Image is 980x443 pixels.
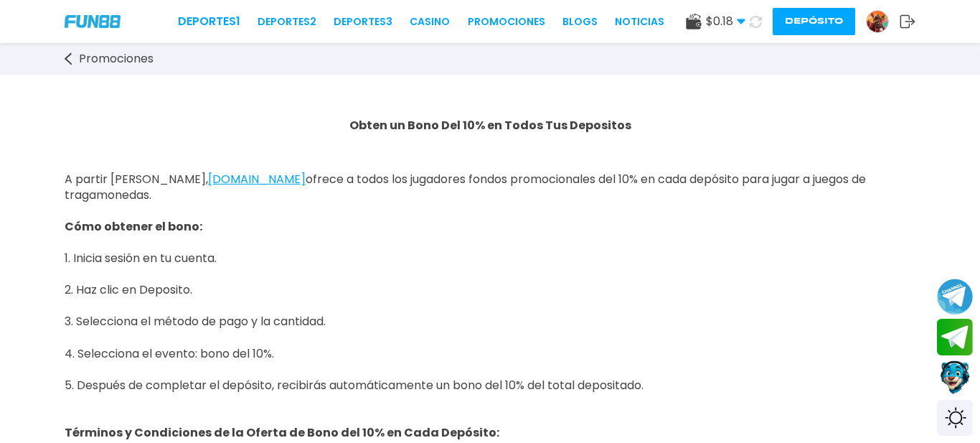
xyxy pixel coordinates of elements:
strong: Términos y Condiciones de la Oferta de Bono del 10% en Cada Depósito: [65,424,499,441]
span: $ 0.18 [706,13,745,30]
a: Promociones [65,50,168,67]
a: Avatar [866,10,900,33]
a: Deportes1 [178,13,240,30]
img: Company Logo [65,15,121,27]
a: [DOMAIN_NAME] [208,171,306,187]
a: Promociones [468,14,545,29]
img: Avatar [867,11,888,32]
button: Join telegram [937,319,973,356]
strong: Obten un Bono Del 10% en Todos Tus Depositos [349,117,631,134]
button: Depósito [773,8,855,35]
a: Deportes2 [258,14,316,29]
a: Deportes3 [334,14,392,29]
div: Switch theme [937,400,973,436]
button: Join telegram channel [937,278,973,315]
strong: Cómo obtener el bono: [65,218,202,235]
a: BLOGS [562,14,598,29]
a: NOTICIAS [615,14,664,29]
a: CASINO [410,14,450,29]
span: Promociones [79,50,154,67]
button: Contact customer service [937,359,973,396]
